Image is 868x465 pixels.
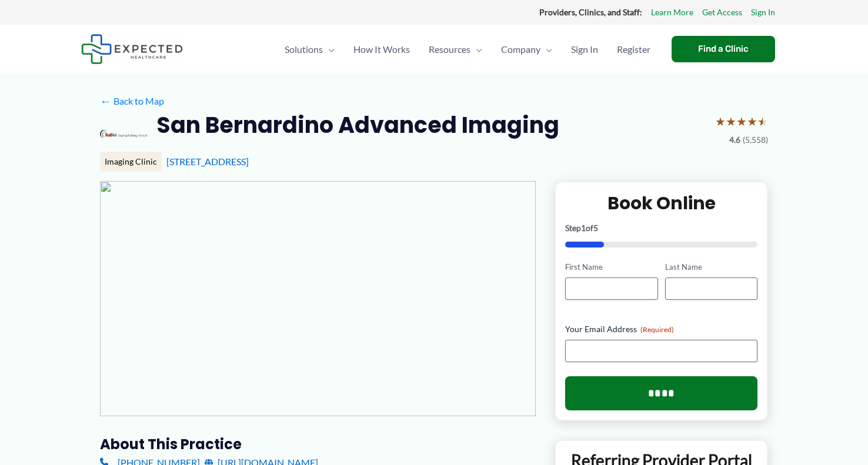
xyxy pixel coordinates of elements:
[617,29,650,70] span: Register
[565,323,757,335] label: Your Email Address
[100,92,164,110] a: ←Back to Map
[100,95,111,106] span: ←
[492,29,562,70] a: CompanyMenu Toggle
[593,223,598,233] span: 5
[166,156,249,167] a: [STREET_ADDRESS]
[729,132,740,148] span: 4.6
[429,29,470,70] span: Resources
[747,111,757,132] span: ★
[607,29,660,70] a: Register
[715,111,726,132] span: ★
[501,29,540,70] span: Company
[539,7,642,17] strong: Providers, Clinics, and Staff:
[640,325,674,334] span: (Required)
[100,152,162,172] div: Imaging Clinic
[419,29,492,70] a: ResourcesMenu Toggle
[81,34,183,64] img: Expected Healthcare Logo - side, dark font, small
[540,29,552,70] span: Menu Toggle
[651,5,693,20] a: Learn More
[275,29,344,70] a: SolutionsMenu Toggle
[581,223,586,233] span: 1
[743,132,768,148] span: (5,558)
[353,29,410,70] span: How It Works
[736,111,747,132] span: ★
[757,111,768,132] span: ★
[100,435,536,453] h3: About this practice
[702,5,742,20] a: Get Access
[751,5,775,20] a: Sign In
[323,29,335,70] span: Menu Toggle
[565,224,757,232] p: Step of
[275,29,660,70] nav: Primary Site Navigation
[672,36,775,62] a: Find a Clinic
[665,262,757,273] label: Last Name
[156,111,559,139] h2: San Bernardino Advanced Imaging
[562,29,607,70] a: Sign In
[344,29,419,70] a: How It Works
[571,29,598,70] span: Sign In
[565,192,757,215] h2: Book Online
[285,29,323,70] span: Solutions
[470,29,482,70] span: Menu Toggle
[726,111,736,132] span: ★
[565,262,657,273] label: First Name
